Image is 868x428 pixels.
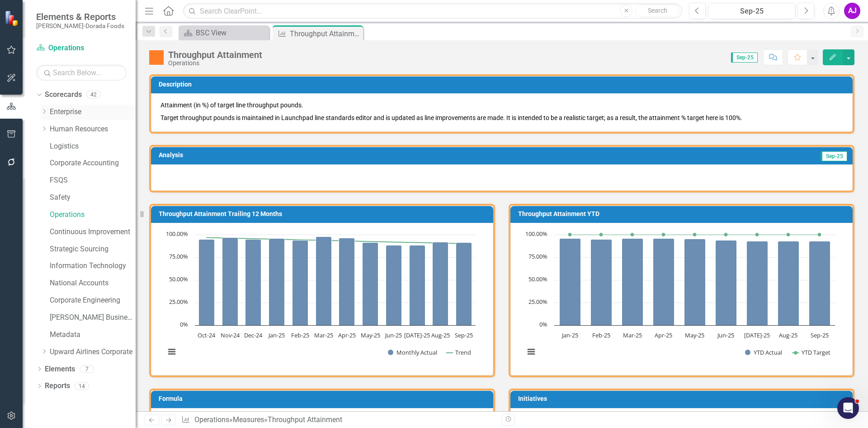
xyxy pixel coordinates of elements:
[339,238,355,326] path: Apr-25, 96.30353154. Monthly Actual.
[169,252,188,260] text: 75.00%
[724,233,728,236] path: Jun-25, 100. YTD Target.
[818,233,821,236] path: Sep-25, 100. YTD Target.
[36,65,127,81] input: Search Below...
[269,239,285,326] path: Jan-25, 95.54920968. Monthly Actual.
[455,331,473,339] text: Sep-25
[648,7,667,14] span: Search
[50,107,136,117] a: Enterprise
[159,152,482,159] h3: Analysis
[568,233,821,236] g: YTD Target, series 2 of 2. Line with 9 data points.
[778,241,799,326] path: Aug-25, 92.78876879. YTD Actual.
[844,3,860,19] div: AJ
[160,230,480,366] svg: Interactive chart
[245,240,261,326] path: Dec-24, 94.59938764. Monthly Actual.
[592,331,610,339] text: Feb-25
[363,243,378,326] path: May-25, 91.25145639. Monthly Actual.
[528,252,547,260] text: 75.00%
[653,239,675,326] path: Apr-25, 95.91779831. YTD Actual.
[168,60,262,67] div: Operations
[50,141,136,152] a: Logistics
[169,298,188,306] text: 25.00%
[165,346,178,358] button: View chart menu, Chart
[45,381,70,391] a: Reports
[159,81,848,88] h3: Description
[50,124,136,135] a: Human Resources
[560,239,830,326] g: YTD Actual, series 1 of 2. Bar series with 9 bars.
[446,348,471,356] button: Show Trend
[793,348,831,356] button: Show YTD Target
[198,331,216,339] text: Oct-24
[662,233,665,236] path: Apr-25, 100. YTD Target.
[410,245,425,326] path: Jul-25, 88.07559658. Monthly Actual.
[361,331,380,339] text: May-25
[149,50,164,65] img: Warning
[431,331,450,339] text: Aug-25
[747,241,768,326] path: Jul-25, 92.97319436. YTD Actual.
[75,382,89,390] div: 14
[456,243,472,326] path: Sep-25, 91.26522868. Monthly Actual.
[50,244,136,255] a: Strategic Sourcing
[745,348,783,356] button: Show YTD Actual
[268,415,342,424] div: Throughput Attainment
[528,298,547,306] text: 25.00%
[622,239,643,326] path: Mar-25, 95.82582459. YTD Actual.
[316,237,332,326] path: Mar-25, 97.83621512. Monthly Actual.
[169,275,188,283] text: 50.00%
[244,331,263,339] text: Dec-24
[623,331,642,339] text: Mar-25
[50,278,136,289] a: National Accounts
[180,320,188,328] text: 0%
[821,151,847,161] span: Sep-25
[525,346,538,358] button: View chart menu, Chart
[518,211,848,217] h3: Throughput Attainment YTD
[50,227,136,237] a: Continuous Improvement
[635,5,680,17] button: Search
[199,237,472,326] g: Monthly Actual, series 1 of 2. Bar series with 12 bars.
[50,175,136,186] a: FSQS
[384,331,402,339] text: Jun-25
[86,91,101,99] div: 42
[685,331,704,339] text: May-25
[221,331,240,339] text: Nov-24
[160,101,843,111] p: Attainment (in %) of target line throughput pounds.
[787,233,790,236] path: Aug-25, 100. YTD Target.
[404,331,430,339] text: [DATE]-25
[160,230,484,366] div: Chart. Highcharts interactive chart.
[233,415,264,424] a: Measures
[560,239,581,326] path: Jan-25, 95.54920968. YTD Actual.
[50,295,136,306] a: Corporate Engineering
[45,90,82,100] a: Scorecards
[520,230,843,366] div: Chart. Highcharts interactive chart.
[4,10,21,26] img: ClearPoint Strategy
[744,331,770,339] text: [DATE]-25
[36,43,127,53] a: Operations
[708,3,795,19] button: Sep-25
[717,331,734,339] text: Jun-25
[50,313,136,323] a: [PERSON_NAME] Business Unit
[168,50,262,60] div: Throughput Attainment
[811,331,829,339] text: Sep-25
[631,233,634,236] path: Mar-25, 100. YTD Target.
[292,240,308,326] path: Feb-25, 93.57127827. Monthly Actual.
[290,28,361,39] div: Throughput Attainment
[525,230,547,238] text: 100.00%
[50,192,136,203] a: Safety
[520,230,840,366] svg: Interactive chart
[194,415,229,424] a: Operations
[388,348,437,356] button: Show Monthly Actual
[166,230,188,238] text: 100.00%
[539,320,547,328] text: 0%
[80,365,94,373] div: 7
[159,211,489,217] h3: Throughput Attainment Trailing 12 Months
[655,331,672,339] text: Apr-25
[693,233,697,236] path: May-25, 100. YTD Target.
[314,331,333,339] text: Mar-25
[36,22,124,29] small: [PERSON_NAME]-Dorada Foods
[684,239,706,326] path: May-25, 95.15993037. YTD Actual.
[159,395,489,402] h3: Formula
[338,331,356,339] text: Apr-25
[386,245,402,326] path: Jun-25, 88.41348272. Monthly Actual.
[181,27,267,38] a: BSC View
[837,397,859,419] iframe: Intercom live chat
[591,240,612,326] path: Feb-25, 94.53108792. YTD Actual.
